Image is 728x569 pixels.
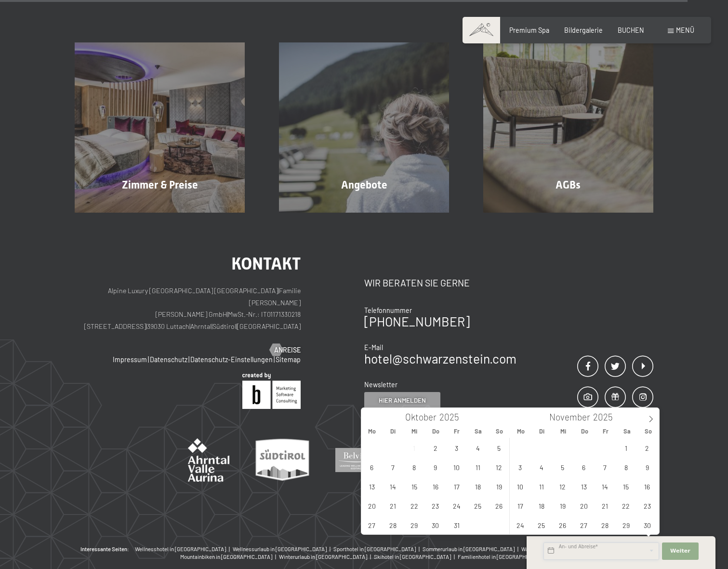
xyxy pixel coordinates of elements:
span: Oktober 12, 2025 [490,458,508,476]
a: Premium Spa [509,26,549,34]
span: Oktober 10, 2025 [447,458,466,476]
span: Wellnessurlaub in [GEOGRAPHIC_DATA] [233,546,327,552]
span: November [549,413,590,422]
span: Oktober 9, 2025 [426,458,445,476]
span: November 18, 2025 [532,496,551,515]
span: November 12, 2025 [553,477,572,496]
span: November 30, 2025 [638,515,657,534]
span: Mi [553,428,574,434]
a: Buchung Zimmer & Preise [58,42,262,213]
span: November 19, 2025 [553,496,572,515]
span: Oktober 30, 2025 [426,515,445,534]
span: Di [531,428,553,434]
span: Oktober 24, 2025 [447,496,466,515]
span: November 8, 2025 [617,458,635,476]
span: Oktober 5, 2025 [490,438,508,457]
span: Oktober 29, 2025 [405,515,424,534]
span: November 2, 2025 [638,438,657,457]
a: Sporthotel in [GEOGRAPHIC_DATA] | [333,545,423,553]
span: November 1, 2025 [617,438,635,457]
b: Interessante Seiten: [80,545,129,553]
span: November 21, 2025 [596,496,614,515]
span: So [489,428,510,434]
span: Angebote [341,179,387,191]
a: Datenschutz [150,355,187,364]
span: Oktober [405,413,437,422]
span: November 22, 2025 [617,496,635,515]
span: | [417,546,423,552]
a: Skihotel in [GEOGRAPHIC_DATA] | [374,553,458,561]
span: November 15, 2025 [617,477,635,496]
span: Oktober 8, 2025 [405,458,424,476]
span: Menü [676,26,694,34]
a: Sitemap [276,355,301,364]
span: Oktober 6, 2025 [362,458,381,476]
span: | [146,322,147,330]
span: | [236,322,237,330]
span: November 10, 2025 [511,477,529,496]
span: November 26, 2025 [553,515,572,534]
span: Oktober 1, 2025 [405,438,424,457]
span: Sa [467,428,489,434]
span: November 11, 2025 [532,477,551,496]
span: November 16, 2025 [638,477,657,496]
span: November 29, 2025 [617,515,635,534]
span: November 20, 2025 [574,496,593,515]
span: Mi [404,428,425,434]
span: Wir beraten Sie gerne [364,277,470,288]
span: Skihotel in [GEOGRAPHIC_DATA] [374,554,451,560]
span: Oktober 13, 2025 [362,477,381,496]
span: | [368,554,374,560]
span: November 28, 2025 [596,515,614,534]
span: Oktober 25, 2025 [468,496,487,515]
span: Anreise [274,345,301,355]
span: Di [383,428,404,434]
span: Do [425,428,446,434]
img: Brandnamic GmbH | Leading Hospitality Solutions [242,373,301,409]
input: Year [437,411,468,422]
span: Oktober 23, 2025 [426,496,445,515]
span: Oktober 4, 2025 [468,438,487,457]
span: | [227,546,233,552]
span: Oktober 16, 2025 [426,477,445,496]
a: Sommerurlaub in [GEOGRAPHIC_DATA] | [423,545,521,553]
span: Fr [446,428,467,434]
span: | [227,310,228,318]
span: | [278,286,279,295]
span: Mo [510,428,531,434]
a: Anreise [270,345,301,355]
span: Oktober 11, 2025 [468,458,487,476]
button: Weiter [662,542,699,560]
span: Weiter [670,547,690,555]
span: November 6, 2025 [574,458,593,476]
span: Oktober 14, 2025 [384,477,402,496]
span: Oktober 26, 2025 [490,496,508,515]
span: Oktober 7, 2025 [384,458,402,476]
span: AGBs [556,179,581,191]
span: November 27, 2025 [574,515,593,534]
a: Familienhotel in [GEOGRAPHIC_DATA] [458,553,548,561]
span: | [189,322,190,330]
span: November 13, 2025 [574,477,593,496]
span: Familienhotel in [GEOGRAPHIC_DATA] [458,554,548,560]
a: Bildergalerie [564,26,603,34]
span: Wellnesshotel in [GEOGRAPHIC_DATA] [135,546,226,552]
a: Mountainbiken in [GEOGRAPHIC_DATA] | [180,553,279,561]
span: November 17, 2025 [511,496,529,515]
span: November 24, 2025 [511,515,529,534]
a: Buchung AGBs [466,42,670,213]
span: Oktober 22, 2025 [405,496,424,515]
span: Telefonnummer [364,306,412,314]
span: November 3, 2025 [511,458,529,476]
span: Oktober 19, 2025 [490,477,508,496]
span: | [328,546,333,552]
span: | [516,546,521,552]
span: Oktober 27, 2025 [362,515,381,534]
span: | [188,355,189,364]
span: | [274,355,275,364]
a: Impressum [113,355,147,364]
span: November 25, 2025 [532,515,551,534]
span: Do [574,428,595,434]
span: November 23, 2025 [638,496,657,515]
